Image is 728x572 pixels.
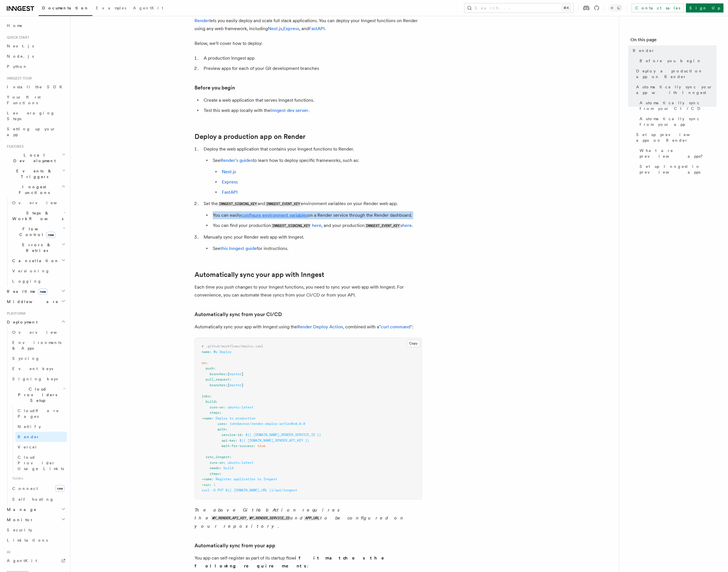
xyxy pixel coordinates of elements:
[10,242,62,253] span: Errors & Retries
[5,311,26,316] span: Platform
[202,233,422,252] li: Manually sync your Render web app with Inngest.
[195,323,422,331] p: Automatically sync your app with Inngest using the , combined with a :
[202,483,204,487] span: -
[226,383,227,387] span: :
[202,394,210,398] span: jobs
[7,54,34,59] span: Node.js
[10,386,63,403] span: Cloud Providers Setup
[218,202,258,206] code: INNGEST_SIGNING_KEY
[5,76,32,81] span: Inngest tour
[630,36,717,45] h4: On this page
[227,461,253,465] span: ubuntu-latest
[241,383,243,387] span: ]
[271,224,311,228] code: INNGEST_SIGNING_KEY
[202,488,297,492] span: curl -X PUT ${{ [DOMAIN_NAME]_URL }}/api/inngest
[38,289,47,295] span: new
[206,361,208,365] span: :
[7,44,34,48] span: Next.js
[92,2,130,15] a: Examples
[12,486,38,491] span: Connect
[202,350,210,354] span: name
[5,168,62,179] span: Events & Triggers
[210,372,226,376] span: branches
[241,212,308,218] a: configure environment variables
[202,344,263,348] span: # .github/workflows/deploy.yaml
[222,179,238,185] a: Express
[7,528,32,532] span: Security
[195,17,422,33] p: lets you easily deploy and scale full stack applications. You can deploy your Inngest functions o...
[214,366,216,370] span: :
[235,439,237,442] span: :
[304,516,320,521] code: APP_URL
[220,158,253,163] a: Render's guides
[7,23,23,28] span: Home
[640,164,717,175] span: Set up Inngest in preview apps
[214,483,216,487] span: |
[15,406,67,421] a: Cloudflare Pages
[5,198,67,286] div: Inngest Functions
[216,400,218,404] span: :
[637,114,717,130] a: Automatically sync from your app
[5,144,24,149] span: Features
[10,224,67,240] button: Flow Controlnew
[7,127,56,137] span: Setting up your app
[10,474,67,483] span: Guides
[5,299,59,304] span: Middleware
[39,2,92,16] a: Documentation
[210,472,220,476] span: steps
[206,400,216,404] span: build
[18,445,37,449] span: Vercel
[10,266,67,276] a: Versioning
[216,416,255,420] span: Deploy to production
[630,45,717,56] a: Render
[218,427,226,431] span: with
[5,507,37,512] span: Manage
[5,92,67,108] a: Your first Functions
[365,224,400,228] code: INNGEST_EVENT_KEY
[216,477,277,481] span: Register application to Inngest
[195,18,209,23] a: Render
[248,516,290,521] code: MY_RENDER_SERVICE_ID
[226,422,227,426] span: :
[220,466,222,470] span: :
[5,297,67,307] button: Middleware
[637,145,717,161] a: What are preview apps?
[195,507,405,529] em: The above GitHub Action requires the , and to be configured on your repository.
[5,286,67,297] button: Realtimenew
[211,516,247,521] code: MY_RENDER_API_KEY
[195,555,392,569] strong: if it matches the following requirements
[634,82,717,98] a: Automatically sync your app with Inngest
[195,283,422,299] p: Each time you push changes to your Inngest functions, you need to sync your web app with Inngest....
[632,3,684,12] a: Contact sales
[206,455,229,459] span: sync_inngest
[12,497,54,502] span: Self hosting
[15,442,67,452] a: Vercel
[15,452,67,474] a: Cloud Provider Usage Limits
[379,324,412,329] a: "curl command"
[202,477,204,481] span: -
[210,405,224,409] span: runs-on
[637,98,717,114] a: Automatically sync from your CI/CD
[222,433,241,437] span: service-id
[42,6,89,10] span: Documentation
[210,411,220,415] span: steps
[130,2,167,15] a: AgentKit
[229,372,241,376] span: master
[211,211,422,219] li: You can easily on a Render service through the Render dashboard.
[10,208,67,224] button: Steps & Workflows
[609,5,622,11] button: Toggle dark mode
[210,461,224,465] span: runs-on
[5,182,67,198] button: Inngest Functions
[640,116,717,127] span: Automatically sync from your app
[309,26,325,31] a: FastAPI
[7,95,41,105] span: Your first Functions
[5,327,67,504] div: Deployment
[464,3,574,12] button: Search...⌘K
[640,148,717,159] span: What are preview apps?
[212,477,214,481] span: :
[10,384,67,406] button: Cloud Providers Setup
[210,394,212,398] span: :
[7,111,55,121] span: Leveraging Steps
[224,466,233,470] span: build
[637,56,717,66] a: Before you begin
